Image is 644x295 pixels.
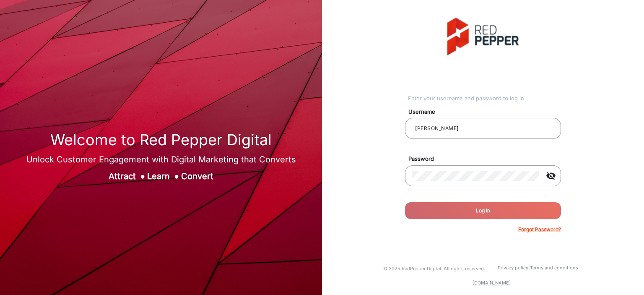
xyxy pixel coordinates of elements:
span: ● [174,171,179,181]
div: Attract Learn Convert [26,170,296,183]
mat-icon: visibility_off [541,171,561,181]
img: vmg-logo [447,18,519,55]
h1: Welcome to Red Pepper Digital [26,131,296,149]
mat-label: Password [402,155,571,163]
small: © 2025 RedPepper Digital. All rights reserved. [383,266,485,272]
a: Privacy policy [498,265,528,271]
span: ● [140,171,145,181]
button: Log In [405,202,561,219]
mat-label: Username [402,108,571,116]
a: [DOMAIN_NAME] [473,280,511,286]
div: Enter your username and password to log in [408,94,561,103]
a: | [528,265,530,271]
p: Forgot Password? [518,226,561,233]
input: Your username [412,123,554,133]
div: Unlock Customer Engagement with Digital Marketing that Converts [26,153,296,166]
a: Terms and conditions [530,265,578,271]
